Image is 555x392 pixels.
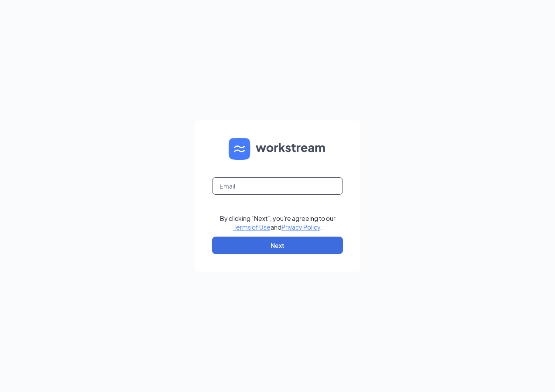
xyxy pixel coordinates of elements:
[233,223,271,231] a: Terms of Use
[212,177,343,195] input: Email
[229,138,326,160] img: WS logo and Workstream text
[281,223,320,231] a: Privacy Policy
[212,237,343,254] button: Next
[220,214,336,231] div: By clicking "Next", you're agreeing to our and .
